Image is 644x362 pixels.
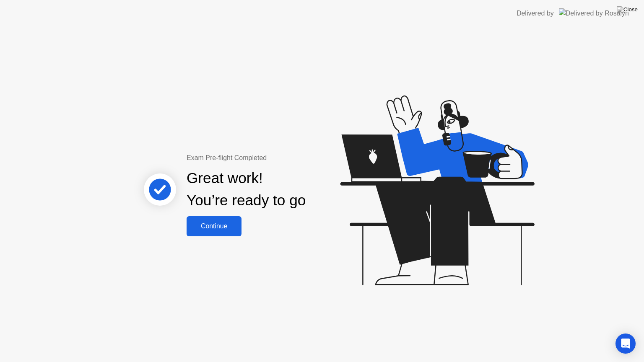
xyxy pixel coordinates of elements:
[559,8,629,18] img: Delivered by Rosalyn
[189,222,239,230] div: Continue
[615,334,636,354] div: Open Intercom Messenger
[187,216,241,236] button: Continue
[187,153,360,163] div: Exam Pre-flight Completed
[517,8,554,18] div: Delivered by
[617,6,638,13] img: Close
[187,167,306,212] div: Great work! You’re ready to go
